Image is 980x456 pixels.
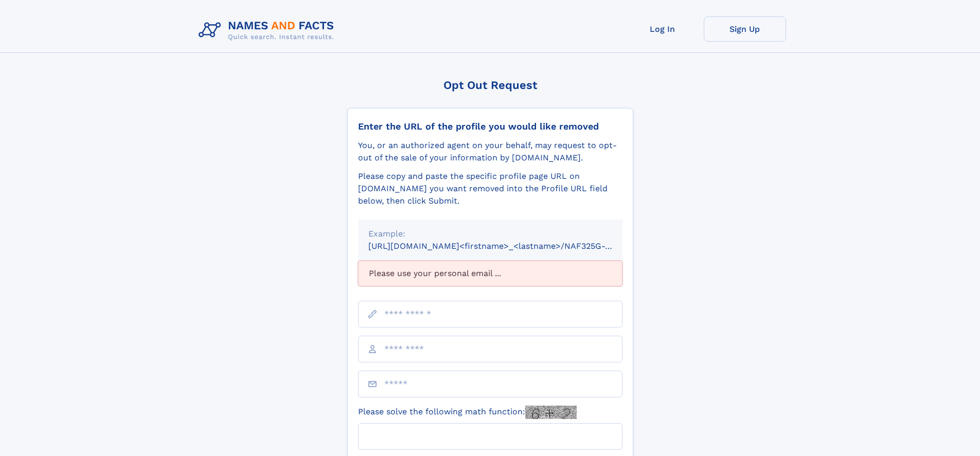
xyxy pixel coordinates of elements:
div: Please copy and paste the specific profile page URL on [DOMAIN_NAME] you want removed into the Pr... [358,170,622,207]
div: Opt Out Request [347,79,633,92]
label: Please solve the following math function: [358,406,577,419]
small: [URL][DOMAIN_NAME]<firstname>_<lastname>/NAF325G-xxxxxxxx [368,241,642,251]
div: Please use your personal email ... [358,261,622,286]
div: You, or an authorized agent on your behalf, may request to opt-out of the sale of your informatio... [358,139,622,164]
img: Logo Names and Facts [194,16,343,44]
div: Example: [368,228,612,240]
div: Enter the URL of the profile you would like removed [358,121,622,132]
a: Log In [621,16,704,42]
a: Sign Up [704,16,786,42]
